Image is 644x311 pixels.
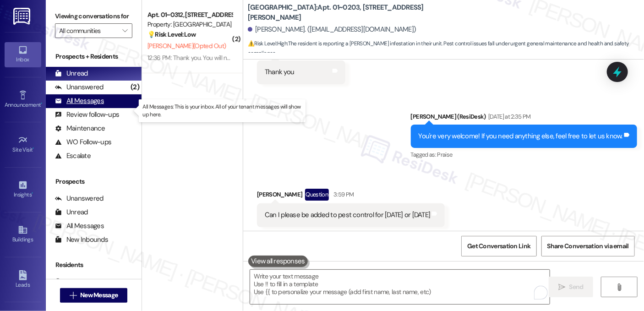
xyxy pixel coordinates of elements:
[55,207,88,217] div: Unread
[616,284,623,291] i: 
[55,69,88,78] div: Unread
[411,148,637,161] div: Tagged as:
[5,132,41,157] a: Site Visit •
[549,277,593,297] button: Send
[248,3,431,22] b: [GEOGRAPHIC_DATA]: Apt. 01~0203, [STREET_ADDRESS][PERSON_NAME]
[46,260,142,270] div: Residents
[55,194,104,203] div: Unanswered
[142,103,302,119] p: All Messages: This is your inbox. All of your tenant messages will show up here.
[467,241,530,251] span: Get Conversation Link
[46,52,142,61] div: Prospects + Residents
[122,27,127,34] i: 
[55,9,132,23] label: Viewing conversations for
[250,270,550,304] textarea: To enrich screen reader interactions, please activate Accessibility in Grammarly extension settings
[486,112,531,121] div: [DATE] at 2:35 PM
[55,137,111,147] div: WO Follow-ups
[55,124,105,133] div: Maintenance
[411,112,637,125] div: [PERSON_NAME] (ResiDesk)
[55,110,119,120] div: Review follow-ups
[128,80,142,94] div: (2)
[55,221,104,231] div: All Messages
[147,30,196,38] strong: 💡 Risk Level: Low
[5,267,41,292] a: Leads
[55,96,104,106] div: All Messages
[46,177,142,186] div: Prospects
[80,290,118,300] span: New Message
[147,54,583,62] div: 12:36 PM: Thank you. You will no longer receive texts from this thread. Please reply with 'UNSTOP...
[541,236,635,256] button: Share Conversation via email
[5,42,41,67] a: Inbox
[265,67,294,77] div: Thank you
[257,227,445,240] div: Tagged as:
[461,236,536,256] button: Get Conversation Link
[437,151,453,158] span: Praise
[284,230,314,238] span: Pest control ,
[419,131,622,141] div: You're very welcome! If you need anything else, feel free to let us know.
[60,288,128,303] button: New Message
[147,10,232,20] div: Apt. 01~0312, [STREET_ADDRESS][PERSON_NAME]
[257,189,445,203] div: [PERSON_NAME]
[55,277,88,287] div: Unread
[147,42,226,50] span: [PERSON_NAME] (Opted Out)
[547,241,629,251] span: Share Conversation via email
[70,292,76,299] i: 
[55,82,104,92] div: Unanswered
[265,210,431,220] div: Can I please be added to pest control for [DATE] or [DATE]
[558,284,565,291] i: 
[33,145,34,152] span: •
[147,20,232,29] div: Property: [GEOGRAPHIC_DATA]
[305,189,329,200] div: Question
[13,8,32,25] img: ResiDesk Logo
[248,40,287,47] strong: ⚠️ Risk Level: High
[32,190,33,196] span: •
[5,222,41,247] a: Buildings
[55,235,108,245] div: New Inbounds
[331,190,354,199] div: 3:59 PM
[41,100,42,107] span: •
[314,230,365,238] span: Maintenance request
[248,25,416,34] div: [PERSON_NAME]. ([EMAIL_ADDRESS][DOMAIN_NAME])
[59,23,118,38] input: All communities
[55,151,91,161] div: Escalate
[569,282,584,292] span: Send
[5,177,41,202] a: Insights •
[248,39,644,59] span: : The resident is reporting a [PERSON_NAME] infestation in their unit. Pest control issues fall u...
